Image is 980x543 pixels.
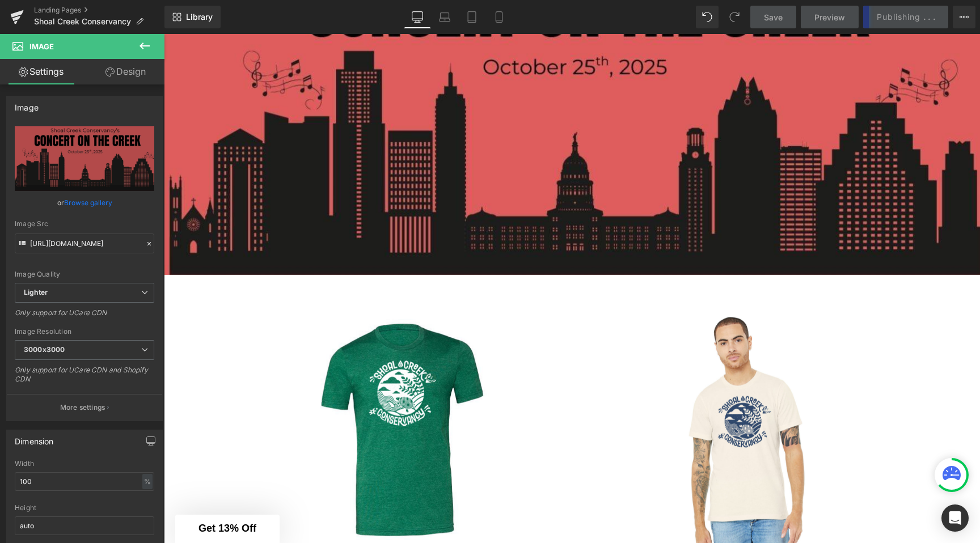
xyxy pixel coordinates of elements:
a: Landing Pages [34,6,164,15]
input: Link [15,234,154,253]
span: Preview [814,11,845,23]
span: Save [764,11,783,23]
b: Lighter [24,288,48,296]
button: Undo [696,6,719,28]
img: Shoal Creek Conservancy T-Shirt Fundraiser - Pre-Sales SHIPS WEEK OF 11/10 [485,279,672,513]
div: Height [15,504,154,512]
button: Redo [723,6,746,28]
input: auto [15,472,154,491]
a: Tablet [458,6,485,28]
span: Image [29,42,54,51]
div: Image Resolution [15,328,154,336]
p: More settings [60,402,105,413]
div: Only support for UCare CDN and Shopify CDN [15,366,154,391]
a: Design [85,59,167,84]
a: Desktop [404,6,431,28]
div: Image Src [15,220,154,228]
div: Image [15,96,39,112]
button: More [953,6,975,28]
div: Open Intercom Messenger [941,504,969,532]
a: Laptop [431,6,458,28]
a: Preview [801,6,859,28]
div: Only support for UCare CDN [15,308,154,325]
b: 3000x3000 [24,345,65,354]
div: Dimension [15,430,54,446]
div: Width [15,460,154,468]
input: auto [15,516,154,535]
a: Mobile [485,6,513,28]
button: More settings [7,394,162,421]
a: Browse gallery [64,193,112,213]
a: New Library [164,6,221,28]
div: or [15,197,154,209]
div: Image Quality [15,270,154,278]
span: Library [186,12,213,22]
img: Shoal Creek Conservancy T-Shirt Fundraiser - Pre-Sales SHIPS WEEK OF 11/10 [145,279,332,513]
span: Shoal Creek Conservancy [34,17,131,26]
div: % [142,474,153,489]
